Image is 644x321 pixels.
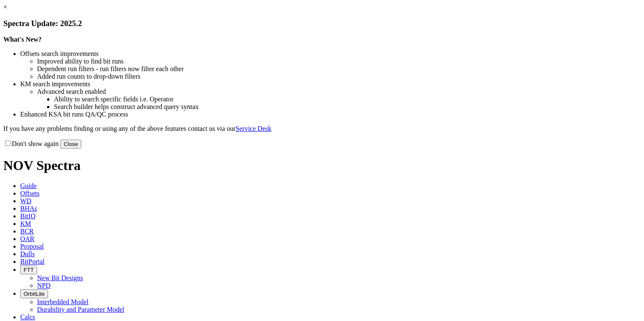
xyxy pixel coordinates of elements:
[20,220,31,227] span: KM
[54,96,641,103] li: Ability to search specific fields i.e. Operator
[60,140,81,149] button: Close
[37,88,641,96] li: Advanced search enabled
[37,65,641,73] li: Dependent run filters - run filters now filter each other
[20,111,641,118] li: Enhanced KSA bit runs QA/QC process
[37,274,83,281] a: New Bit Designs
[3,125,641,133] p: If you have any problems finding or using any of the above features contact us via our
[236,125,271,132] a: Service Desk
[20,190,40,197] span: Offsets
[54,103,641,111] li: Search builder helps construct advanced query syntax
[20,80,641,88] li: KM search improvements
[24,267,34,273] span: FTT
[20,243,44,250] span: Proposal
[3,36,42,43] strong: What's New?
[37,282,51,289] a: NPD
[37,306,125,313] a: Durability and Parameter Model
[3,158,641,173] h1: NOV Spectra
[20,182,37,189] span: Guide
[20,205,37,212] span: BHAs
[37,58,641,65] li: Improved ability to find bit runs
[3,3,7,11] a: ×
[20,50,641,58] li: Offsets search improvements
[20,197,32,204] span: WD
[24,291,45,297] span: OrbitLite
[37,73,641,80] li: Added run counts to drop-down filters
[37,298,88,305] a: Interbedded Model
[20,313,35,321] span: Calcs
[3,19,641,28] h3: Spectra Update: 2025.2
[20,212,35,220] span: BitIQ
[20,250,35,257] span: Dulls
[20,228,34,235] span: BCR
[3,140,59,147] label: Don't show again
[20,258,45,265] span: BitPortal
[20,235,35,242] span: OAR
[5,141,11,146] input: Don't show again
